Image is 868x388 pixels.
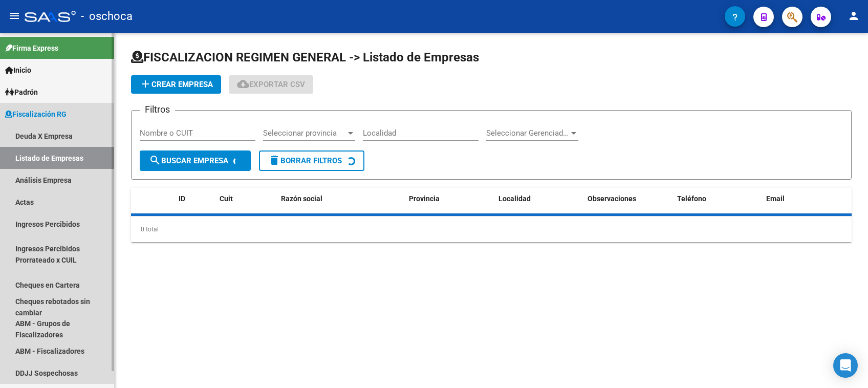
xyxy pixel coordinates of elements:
mat-icon: cloud_download [237,78,249,90]
span: Buscar Empresa [149,156,228,165]
span: ID [179,195,185,203]
button: Exportar CSV [229,75,313,94]
span: - oschoca [81,5,133,28]
span: Padrón [5,87,38,98]
span: Firma Express [5,42,58,54]
span: Observaciones [588,195,636,203]
div: Open Intercom Messenger [833,353,858,378]
mat-icon: delete [268,154,280,166]
span: Localidad [498,195,531,203]
datatable-header-cell: Email [762,188,852,210]
button: Crear Empresa [131,75,221,94]
span: Teléfono [677,195,706,203]
span: FISCALIZACION REGIMEN GENERAL -> Listado de Empresas [131,50,479,64]
datatable-header-cell: Localidad [494,188,584,210]
span: Razón social [281,195,322,203]
mat-icon: add [139,78,151,90]
span: Provincia [409,195,440,203]
span: Crear Empresa [139,80,213,89]
datatable-header-cell: Cuit [215,188,277,210]
span: Exportar CSV [237,80,305,89]
span: Fiscalización RG [5,109,67,120]
div: 0 total [131,217,852,242]
datatable-header-cell: ID [175,188,215,210]
mat-icon: menu [8,10,20,22]
span: Cuit [220,195,233,203]
span: Seleccionar provincia [263,128,346,138]
mat-icon: search [149,154,161,166]
datatable-header-cell: Provincia [405,188,494,210]
datatable-header-cell: Razón social [277,188,405,210]
span: Seleccionar Gerenciador [486,128,569,138]
datatable-header-cell: Teléfono [673,188,763,210]
button: Buscar Empresa [140,150,251,171]
span: Borrar Filtros [268,156,342,165]
h3: Filtros [140,102,175,117]
button: Borrar Filtros [259,150,364,171]
span: Inicio [5,64,31,76]
datatable-header-cell: Observaciones [583,188,673,210]
span: Email [766,195,785,203]
mat-icon: person [848,10,860,22]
